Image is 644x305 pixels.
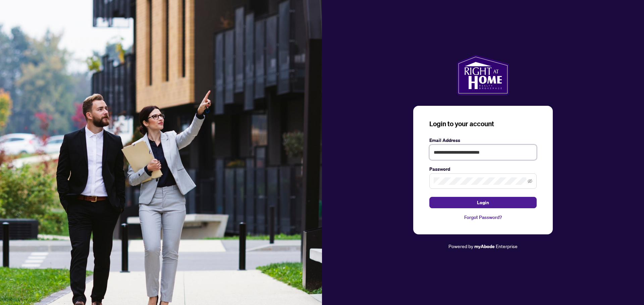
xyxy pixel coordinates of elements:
span: Powered by [448,243,473,249]
label: Password [429,165,537,173]
label: Email Address [429,137,537,144]
a: myAbode [474,243,495,250]
button: Login [429,197,537,208]
a: Forgot Password? [429,214,537,221]
span: Enterprise [496,243,518,249]
img: ma-logo [457,55,509,95]
span: Login [477,197,489,208]
h3: Login to your account [429,119,537,129]
span: eye-invisible [528,179,532,183]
